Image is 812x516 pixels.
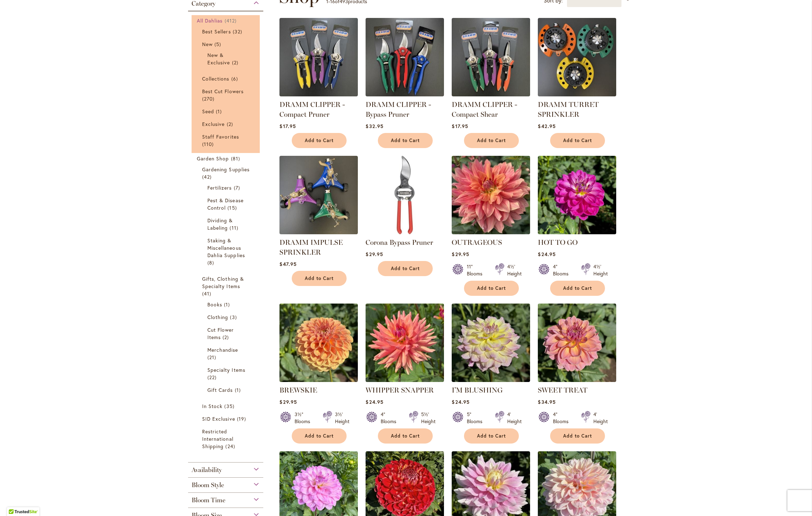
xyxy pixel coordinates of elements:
[202,88,244,95] span: Best Cut Flowers
[391,433,420,439] span: Add to Cart
[452,100,517,119] a: DRAMM CLIPPER - Compact Shear
[279,377,358,383] a: BREWSKIE
[477,285,506,291] span: Add to Cart
[292,133,347,148] button: Add to Cart
[295,411,314,425] div: 3½" Blooms
[202,95,216,102] span: 270
[207,184,232,191] span: Fertilizers
[538,399,555,405] span: $34.95
[202,428,233,450] span: Restricted International Shipping
[452,399,469,405] span: $24.95
[231,75,240,82] span: 6
[202,403,223,409] span: In Stock
[452,304,530,382] img: I’M BLUSHING
[207,217,233,231] span: Dividing & Labeling
[538,18,616,96] img: DRAMM TURRET SPRINKLER
[366,229,444,236] a: Corona Bypass Pruner
[538,238,578,247] a: HOT TO GO
[202,428,251,450] a: Restricted International Shipping
[550,281,605,296] button: Add to Cart
[553,263,573,277] div: 4" Blooms
[202,415,251,422] a: SID Exclusive
[233,28,244,35] span: 32
[207,259,216,266] span: 8
[225,442,237,450] span: 24
[452,377,530,383] a: I’M BLUSHING
[391,266,420,272] span: Add to Cart
[202,166,250,173] span: Gardening Supplies
[202,133,251,148] a: Staff Favorites
[192,466,222,474] span: Availability
[202,173,213,180] span: 42
[207,301,222,308] span: Books
[279,100,345,119] a: DRAMM CLIPPER - Compact Pruner
[538,91,616,98] a: DRAMM TURRET SPRINKLER
[467,411,486,425] div: 5" Blooms
[366,156,444,234] img: Corona Bypass Pruner
[207,197,244,211] span: Pest & Disease Control
[305,275,334,281] span: Add to Cart
[202,166,251,180] a: Gardening Supplies
[202,402,251,410] a: In Stock
[202,290,213,297] span: 41
[207,237,245,259] span: Staking & Miscellaneous Dahlia Supplies
[378,428,433,444] button: Add to Cart
[216,108,224,115] span: 1
[202,88,251,102] a: Best Cut Flowers
[237,415,248,422] span: 19
[366,91,444,98] a: DRAMM CLIPPER - Bypass Pruner
[202,108,251,115] a: Seed
[464,133,519,148] button: Add to Cart
[507,263,522,277] div: 4½' Height
[207,346,238,353] span: Merchandise
[452,238,502,247] a: OUTRAGEOUS
[214,40,223,48] span: 5
[207,197,246,211] a: Pest &amp; Disease Control
[207,184,246,191] a: Fertilizers
[452,18,530,96] img: DRAMM CLIPPER - Compact Shear
[538,229,616,236] a: HOT TO GO
[335,411,349,425] div: 3½' Height
[235,386,243,394] span: 1
[391,138,420,144] span: Add to Cart
[207,52,230,66] span: New & Exclusive
[232,59,240,66] span: 2
[305,433,334,439] span: Add to Cart
[230,224,240,231] span: 11
[197,17,223,24] span: All Dahlias
[452,156,530,234] img: OUTRAGEOUS
[366,386,434,394] a: WHIPPER SNAPPER
[207,374,218,381] span: 22
[538,304,616,382] img: SWEET TREAT
[366,123,383,129] span: $32.95
[207,51,246,66] a: New &amp; Exclusive
[292,428,347,444] button: Add to Cart
[421,411,436,425] div: 5½' Height
[366,18,444,96] img: DRAMM CLIPPER - Bypass Pruner
[292,271,347,286] button: Add to Cart
[452,91,530,98] a: DRAMM CLIPPER - Compact Shear
[279,386,317,394] a: BREWSKIE
[467,263,486,277] div: 11" Blooms
[563,285,592,291] span: Add to Cart
[593,411,608,425] div: 4' Height
[305,138,334,144] span: Add to Cart
[279,18,358,96] img: DRAMM CLIPPER - Compact Pruner
[593,263,608,277] div: 4½' Height
[550,428,605,444] button: Add to Cart
[538,123,555,129] span: $42.95
[452,251,469,257] span: $29.95
[538,156,616,234] img: HOT TO GO
[279,229,358,236] a: DRAMM IMPULSE SPRINKLER
[279,304,358,382] img: BREWSKIE
[366,399,383,405] span: $24.95
[538,377,616,383] a: SWEET TREAT
[464,281,519,296] button: Add to Cart
[197,155,229,162] span: Garden Shop
[279,91,358,98] a: DRAMM CLIPPER - Compact Pruner
[279,238,343,256] a: DRAMM IMPULSE SPRINKLER
[207,326,234,340] span: Cut Flower Items
[381,411,400,425] div: 4" Blooms
[279,261,296,267] span: $47.95
[279,399,297,405] span: $29.95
